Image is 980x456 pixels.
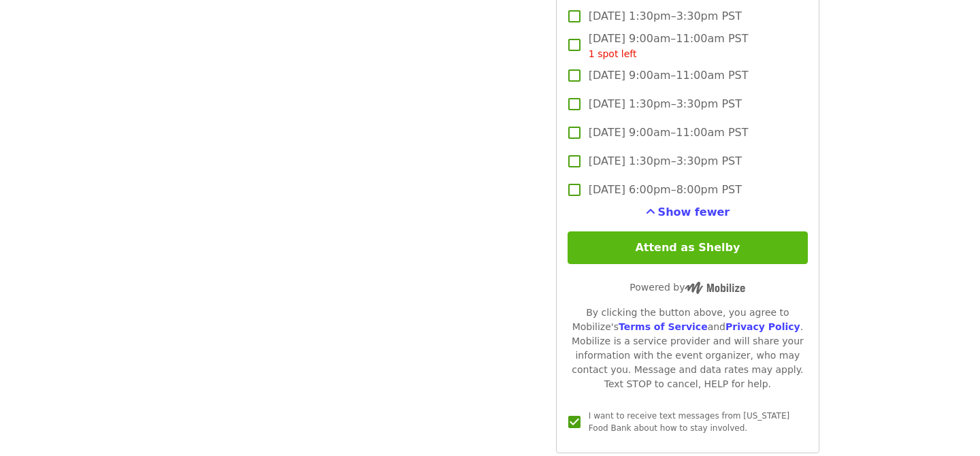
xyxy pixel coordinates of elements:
[619,321,708,332] a: Terms of Service
[589,48,637,59] span: 1 spot left
[589,125,749,141] span: [DATE] 9:00am–11:00am PST
[725,321,800,332] a: Privacy Policy
[568,231,808,264] button: Attend as Shelby
[589,182,742,198] span: [DATE] 6:00pm–8:00pm PST
[658,206,730,218] span: Show fewer
[630,282,745,293] span: Powered by
[589,96,742,112] span: [DATE] 1:30pm–3:30pm PST
[589,8,742,25] span: [DATE] 1:30pm–3:30pm PST
[589,153,742,169] span: [DATE] 1:30pm–3:30pm PST
[589,67,749,84] span: [DATE] 9:00am–11:00am PST
[589,31,749,61] span: [DATE] 9:00am–11:00am PST
[589,411,789,433] span: I want to receive text messages from [US_STATE] Food Bank about how to stay involved.
[646,204,730,221] button: See more timeslots
[568,306,808,391] div: By clicking the button above, you agree to Mobilize's and . Mobilize is a service provider and wi...
[685,282,745,294] img: Powered by Mobilize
